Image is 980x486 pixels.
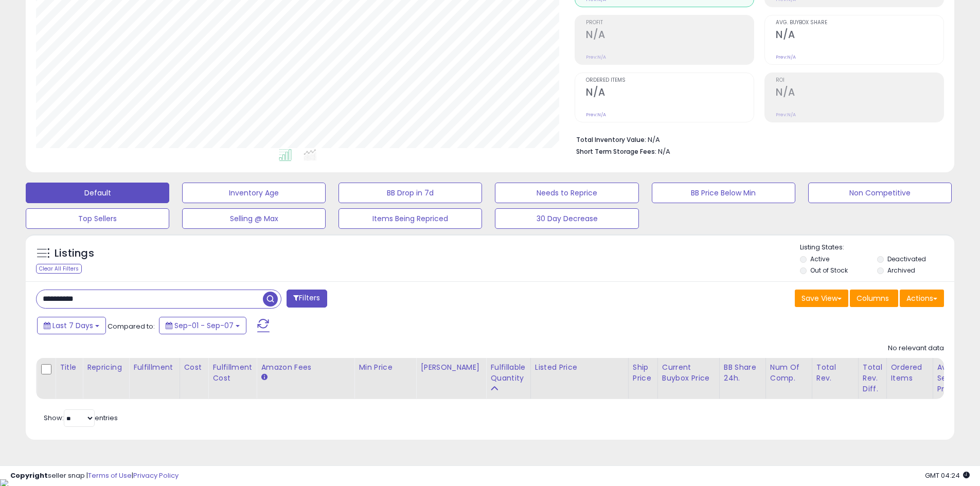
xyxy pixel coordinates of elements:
div: [PERSON_NAME] [420,362,482,373]
button: Default [26,183,169,203]
b: Total Inventory Value: [576,135,646,144]
div: Clear All Filters [36,264,82,274]
p: Listing States: [800,243,954,253]
button: Filters [287,290,327,308]
button: Items Being Repriced [338,208,482,229]
div: Title [60,362,78,373]
span: Avg. Buybox Share [776,20,943,26]
a: Privacy Policy [133,471,179,480]
strong: Copyright [10,471,48,480]
h2: N/A [776,86,943,100]
span: Sep-01 - Sep-07 [174,320,234,331]
div: Cost [184,362,204,373]
div: Fulfillment [133,362,175,373]
div: Total Rev. [816,362,854,384]
button: Selling @ Max [182,208,326,229]
div: Avg Selling Price [937,362,975,394]
div: Current Buybox Price [662,362,715,384]
button: BB Price Below Min [652,183,795,203]
span: Ordered Items [586,78,754,83]
button: BB Drop in 7d [338,183,482,203]
span: Columns [857,293,889,303]
span: 2025-09-15 04:24 GMT [925,471,970,480]
div: Total Rev. Diff. [863,362,882,394]
small: Prev: N/A [776,112,796,118]
div: BB Share 24h. [724,362,761,384]
div: Fulfillment Cost [212,362,252,384]
div: Ordered Items [891,362,929,384]
h5: Listings [55,246,94,261]
button: Actions [900,290,944,307]
span: Compared to: [108,321,155,331]
button: Needs to Reprice [495,183,638,203]
div: Fulfillable Quantity [490,362,526,384]
div: Ship Price [633,362,653,384]
div: seller snap | | [10,471,179,481]
small: Prev: N/A [586,54,606,60]
span: N/A [658,147,670,156]
div: Amazon Fees [261,362,350,373]
button: 30 Day Decrease [495,208,638,229]
label: Out of Stock [810,266,848,275]
button: Last 7 Days [37,317,106,334]
button: Save View [795,290,848,307]
h2: N/A [586,86,754,100]
div: Num of Comp. [770,362,808,384]
label: Archived [887,266,915,275]
a: Terms of Use [88,471,132,480]
div: Listed Price [535,362,624,373]
button: Non Competitive [808,183,952,203]
div: Repricing [87,362,124,373]
label: Active [810,255,829,263]
small: Prev: N/A [776,54,796,60]
li: N/A [576,133,936,145]
div: No relevant data [888,344,944,353]
small: Prev: N/A [586,112,606,118]
button: Inventory Age [182,183,326,203]
span: Show: entries [44,413,118,423]
span: Profit [586,20,754,26]
button: Sep-01 - Sep-07 [159,317,246,334]
h2: N/A [776,29,943,43]
span: ROI [776,78,943,83]
label: Deactivated [887,255,926,263]
h2: N/A [586,29,754,43]
button: Columns [850,290,898,307]
span: Last 7 Days [52,320,93,331]
b: Short Term Storage Fees: [576,147,656,156]
small: Amazon Fees. [261,373,267,382]
button: Top Sellers [26,208,169,229]
div: Min Price [359,362,412,373]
